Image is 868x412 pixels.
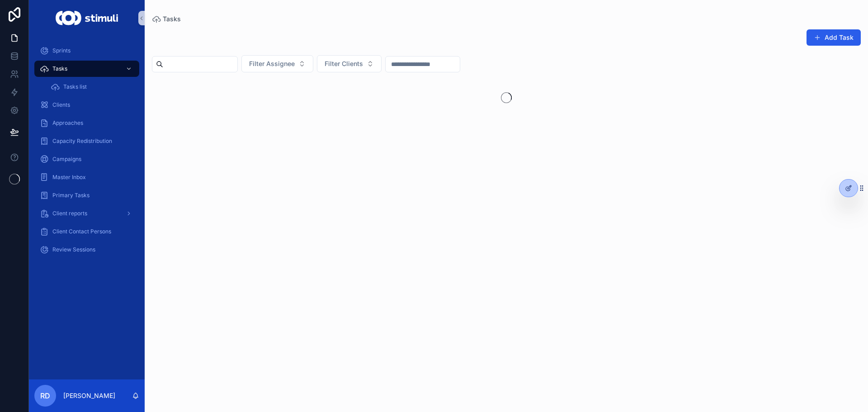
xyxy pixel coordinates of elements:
span: Tasks list [63,83,87,90]
a: Master Inbox [34,169,139,185]
span: Client Contact Persons [52,228,111,235]
a: Sprints [34,43,139,59]
a: Approaches [34,115,139,131]
a: Primary Tasks [34,187,139,204]
p: [PERSON_NAME] [63,391,115,400]
span: Master Inbox [52,174,86,181]
button: Add Task [807,29,861,46]
a: Review Sessions [34,242,139,258]
span: Campaigns [52,156,81,163]
div: scrollable content [29,36,145,270]
a: Client Contact Persons [34,223,139,240]
span: RD [40,390,50,401]
a: Capacity Redistribution [34,133,139,149]
span: Primary Tasks [52,192,90,199]
span: Sprints [52,47,71,54]
a: Clients [34,97,139,113]
button: Select Button [241,55,313,72]
span: Filter Assignee [249,59,295,68]
span: Capacity Redistribution [52,137,112,145]
img: App logo [56,11,118,25]
button: Select Button [317,55,382,72]
a: Tasks list [45,79,139,95]
a: Tasks [34,61,139,77]
span: Tasks [163,14,181,24]
a: Campaigns [34,151,139,167]
span: Clients [52,101,70,109]
a: Client reports [34,205,139,222]
span: Tasks [52,65,67,72]
span: Filter Clients [325,59,363,68]
span: Client reports [52,210,87,217]
a: Tasks [152,14,181,24]
span: Review Sessions [52,246,95,253]
span: Approaches [52,119,83,127]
